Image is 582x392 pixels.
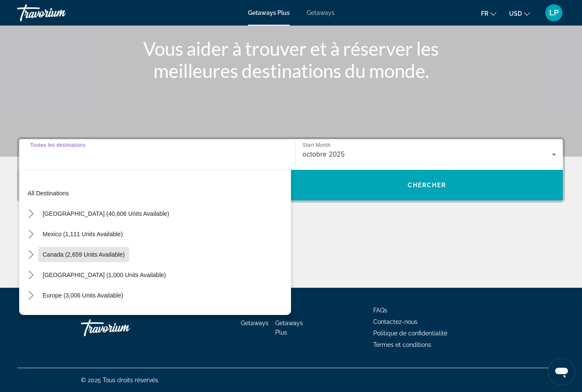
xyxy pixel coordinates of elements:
[373,307,387,314] a: FAQs
[291,170,563,200] button: Search
[307,9,334,16] a: Getaways
[43,210,169,217] span: [GEOGRAPHIC_DATA] (40,606 units available)
[23,309,38,323] button: Toggle Australia (236 units available) submenu
[23,227,38,242] button: Toggle Mexico (1,111 units available) submenu
[373,330,447,337] a: Politique de confidentialité
[23,247,38,262] button: Toggle Canada (2,659 units available) submenu
[38,226,127,242] button: Select destination: Mexico (1,111 units available)
[509,10,522,17] span: USD
[241,320,268,326] a: Getaways
[248,9,290,16] a: Getaways Plus
[38,288,127,303] button: Select destination: Europe (3,006 units available)
[23,206,38,221] button: Toggle United States (40,606 units available) submenu
[23,186,291,201] button: Select destination: All destinations
[481,10,488,17] span: fr
[23,268,38,283] button: Toggle Caribbean & Atlantic Islands (1,000 units available) submenu
[38,308,127,323] button: Select destination: Australia (236 units available)
[373,318,418,325] a: Contactez-nous
[17,2,102,24] a: Travorium
[43,272,166,278] span: [GEOGRAPHIC_DATA] (1,000 units available)
[303,151,345,158] span: octobre 2025
[30,142,86,148] span: Toutes les destinations
[81,377,159,383] span: © 2025 Tous droits réservés.
[43,231,123,237] span: Mexico (1,111 units available)
[373,341,431,348] a: Termes et conditions
[481,7,496,20] button: Change language
[408,182,447,189] span: Chercher
[38,247,129,262] button: Select destination: Canada (2,659 units available)
[23,288,38,303] button: Toggle Europe (3,006 units available) submenu
[509,7,530,20] button: Change currency
[38,206,173,221] button: Select destination: United States (40,606 units available)
[548,358,575,385] iframe: Bouton de lancement de la fenêtre de messagerie
[30,150,284,160] input: Select destination
[19,139,563,200] div: Search widget
[81,315,166,340] a: Go Home
[543,4,565,22] button: User Menu
[28,190,69,197] span: All destinations
[19,166,291,315] div: Destination options
[43,251,125,258] span: Canada (2,659 units available)
[303,143,331,148] span: Start Month
[131,37,451,82] h1: Vous aider à trouver et à réserver les meilleures destinations du monde.
[43,292,123,299] span: Europe (3,006 units available)
[38,267,170,283] button: Select destination: Caribbean & Atlantic Islands (1,000 units available)
[549,9,559,17] span: LP
[275,320,303,336] a: Getaways Plus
